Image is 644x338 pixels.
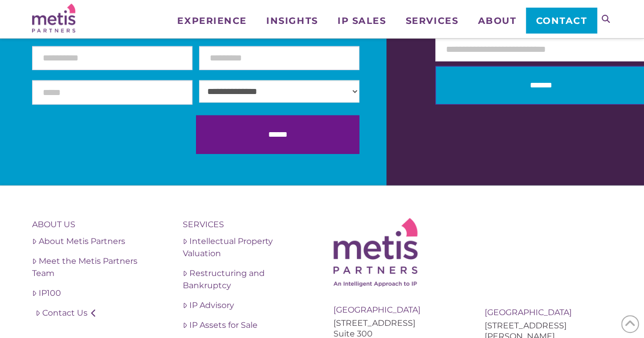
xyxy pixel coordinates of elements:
[526,8,597,33] a: Contact
[183,235,310,260] a: Intellectual Property Valuation
[32,235,159,248] a: About Metis Partners
[333,218,417,287] img: Metis Logo
[32,255,159,280] a: Meet the Metis Partners Team
[183,267,310,292] a: Restructuring and Bankruptcy
[32,307,159,319] a: Contact Us
[183,218,310,231] h4: Services
[266,16,318,25] span: Insights
[32,115,187,155] iframe: reCAPTCHA
[333,318,461,328] div: [STREET_ADDRESS]
[32,287,159,299] a: IP100
[536,16,587,25] span: Contact
[177,16,246,25] span: Experience
[183,319,310,331] a: IP Assets for Sale
[333,304,461,315] div: [GEOGRAPHIC_DATA]
[183,299,310,312] a: IP Advisory
[484,307,611,318] div: [GEOGRAPHIC_DATA]
[32,4,75,33] img: Metis Partners
[338,16,386,25] span: IP Sales
[406,16,458,25] span: Services
[32,218,159,231] h4: About Us
[621,315,639,333] span: Back to Top
[478,16,516,25] span: About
